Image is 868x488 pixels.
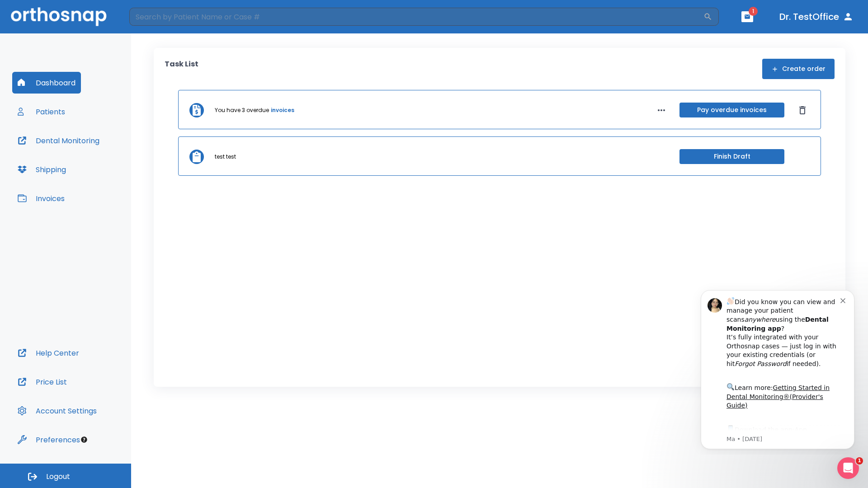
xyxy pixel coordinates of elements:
[12,400,102,422] button: Account Settings
[679,149,784,164] button: Finish Draft
[679,103,784,117] button: Pay overdue invoices
[12,371,72,393] button: Price List
[39,144,120,160] a: App Store
[80,436,88,444] div: Tooltip anchor
[856,457,863,465] span: 1
[795,103,810,117] button: Dismiss
[11,7,107,26] img: Orthosnap
[46,472,70,482] span: Logout
[271,106,294,114] a: invoices
[762,59,835,79] button: Create order
[12,342,85,364] button: Help Center
[749,7,758,16] span: 1
[215,106,269,114] p: You have 3 overdue
[12,159,71,180] button: Shipping
[12,72,81,94] button: Dashboard
[215,153,236,161] p: test test
[129,8,703,26] input: Search by Patient Name or Case #
[776,9,857,25] button: Dr. TestOffice
[687,282,868,455] iframe: Intercom notifications message
[165,59,198,79] p: Task List
[39,142,153,188] div: Download the app: | ​ Let us know if you need help getting started!
[12,429,85,450] button: Preferences
[12,188,70,209] button: Invoices
[12,101,71,122] button: Patients
[837,457,859,479] iframe: Intercom live chat
[39,153,153,161] p: Message from Ma, sent 6w ago
[12,130,105,151] button: Dental Monitoring
[153,14,160,21] button: Dismiss notification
